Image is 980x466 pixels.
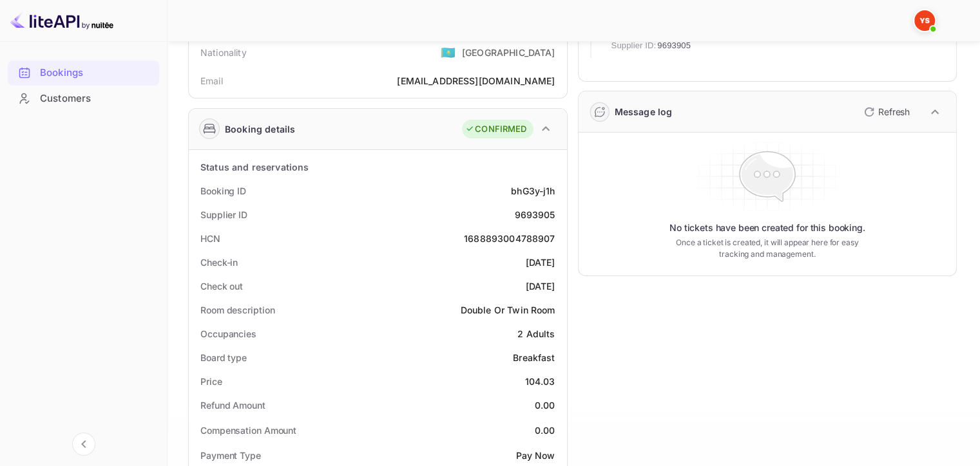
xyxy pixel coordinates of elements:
[511,184,555,198] div: bhG3y-j1h
[526,256,555,269] div: [DATE]
[464,232,555,245] div: 1688893004788907
[525,375,555,388] div: 104.03
[465,123,526,136] div: CONFIRMED
[666,237,869,260] p: Once a ticket is created, it will appear here for easy tracking and management.
[513,351,555,364] div: Breakfast
[514,208,555,221] div: 9693905
[200,160,309,174] div: Status and reservations
[657,39,691,52] span: 9693905
[461,303,555,317] div: Double Or Twin Room
[200,256,238,269] div: Check-in
[200,303,274,317] div: Room description
[200,74,223,88] div: Email
[200,398,265,412] div: Refund Amount
[225,122,295,136] div: Booking details
[200,232,220,245] div: HCN
[462,46,555,59] div: [GEOGRAPHIC_DATA]
[611,39,657,52] span: Supplier ID:
[40,91,153,106] div: Customers
[200,184,246,198] div: Booking ID
[200,46,247,59] div: Nationality
[535,398,555,412] div: 0.00
[8,61,159,84] a: Bookings
[914,10,935,31] img: Yandex Support
[200,424,296,437] div: Compensation Amount
[535,424,555,437] div: 0.00
[200,327,256,340] div: Occupancies
[878,105,910,118] p: Refresh
[517,327,555,340] div: 2 Adults
[8,86,159,111] div: Customers
[515,449,555,462] div: Pay Now
[615,105,673,118] div: Message log
[200,449,261,462] div: Payment Type
[397,74,555,88] div: [EMAIL_ADDRESS][DOMAIN_NAME]
[72,433,95,456] button: Collapse navigation
[200,208,247,221] div: Supplier ID
[669,221,865,234] p: No tickets have been created for this booking.
[526,279,555,293] div: [DATE]
[200,279,243,293] div: Check out
[200,375,222,388] div: Price
[856,102,915,122] button: Refresh
[8,61,159,86] div: Bookings
[10,10,113,31] img: LiteAPI logo
[441,41,456,64] span: United States
[40,66,153,80] div: Bookings
[200,351,247,364] div: Board type
[8,86,159,110] a: Customers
